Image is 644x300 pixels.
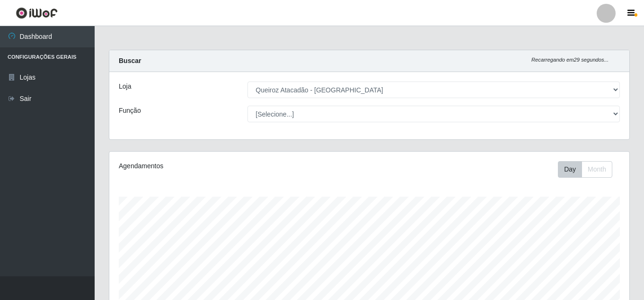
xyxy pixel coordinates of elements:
[119,82,131,91] label: Loja
[558,161,612,178] div: First group
[119,161,319,171] div: Agendamentos
[582,161,612,178] button: Month
[558,161,620,178] div: Toolbar with button groups
[558,161,582,178] button: Day
[16,7,58,19] img: CoreUI Logo
[531,57,609,63] i: Recarregando em 29 segundos...
[119,57,141,64] strong: Buscar
[119,106,141,116] label: Função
